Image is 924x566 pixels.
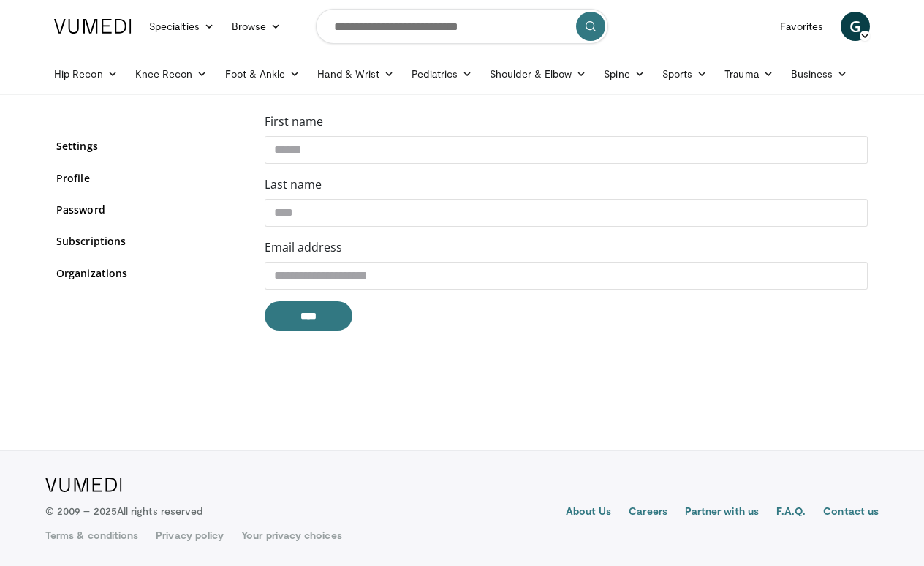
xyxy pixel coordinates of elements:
a: Sports [654,59,716,88]
a: Password [56,202,243,217]
a: Organizations [56,265,243,281]
img: VuMedi Logo [45,478,122,492]
a: About Us [566,504,612,521]
a: Your privacy choices [241,528,341,543]
a: Terms & conditions [45,528,138,543]
a: Spine [595,59,653,88]
p: © 2009 – 2025 [45,504,202,518]
a: Hip Recon [45,59,126,88]
a: Business [782,59,857,88]
a: Careers [629,504,667,521]
a: Shoulder & Elbow [481,59,595,88]
a: Hand & Wrist [308,59,403,88]
a: F.A.Q. [776,504,806,521]
img: VuMedi Logo [54,19,132,34]
a: G [841,12,870,41]
a: Subscriptions [56,233,243,249]
a: Partner with us [685,504,759,521]
label: Last name [265,176,322,193]
a: Privacy policy [156,528,224,543]
label: Email address [265,238,342,256]
input: Search topics, interventions [316,9,608,44]
a: Knee Recon [126,59,216,88]
a: Specialties [140,12,223,41]
span: All rights reserved [117,505,202,517]
a: Settings [56,138,243,154]
a: Profile [56,170,243,186]
a: Favorites [771,12,832,41]
a: Pediatrics [403,59,481,88]
label: First name [265,113,323,130]
a: Foot & Ankle [216,59,309,88]
a: Trauma [716,59,782,88]
a: Browse [223,12,290,41]
a: Contact us [823,504,879,521]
